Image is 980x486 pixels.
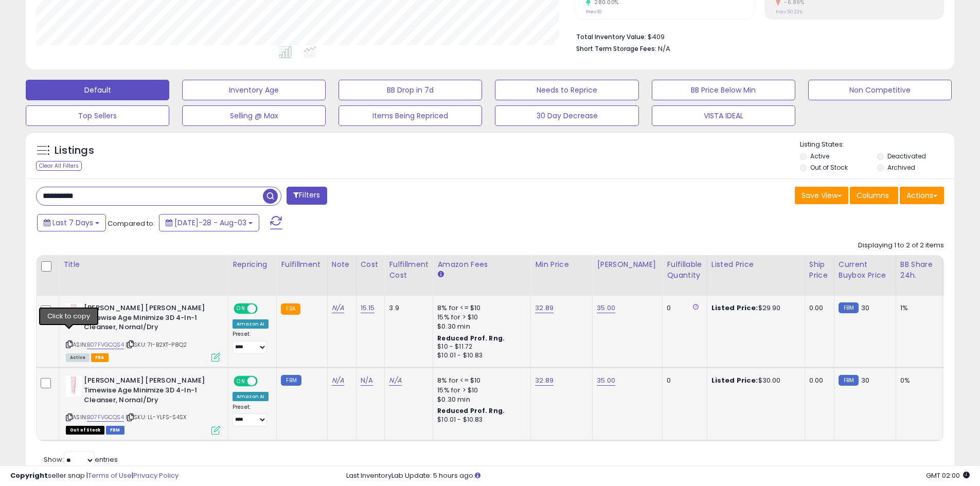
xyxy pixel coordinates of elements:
[576,44,656,53] b: Short Term Storage Fees:
[332,259,352,270] div: Note
[66,353,90,362] span: All listings currently available for purchase on Amazon
[437,343,523,351] div: $10 - $11.72
[37,214,106,231] button: Last 7 Days
[361,259,381,270] div: Cost
[126,413,186,421] span: | SKU: LL-YLFS-S4SX
[809,259,830,281] div: Ship Price
[36,161,82,171] div: Clear All Filters
[437,303,523,313] div: 8% for <= $10
[597,259,658,270] div: [PERSON_NAME]
[389,259,429,281] div: Fulfillment Cost
[159,214,259,231] button: [DATE]-28 - Aug-03
[839,375,859,386] small: FBM
[66,376,81,397] img: 213ZhlQ1C2L._SL40_.jpg
[839,259,892,281] div: Current Buybox Price
[332,375,344,386] a: N/A
[900,259,938,281] div: BB Share 24h.
[535,375,554,386] a: 32.89
[809,303,826,313] div: 0.00
[861,375,869,385] span: 30
[66,426,104,435] span: All listings that are currently out of stock and unavailable for purchase on Amazon
[63,259,224,270] div: Title
[346,471,970,481] div: Last InventoryLab Update: 5 hours ago.
[667,259,702,281] div: Fulfillable Quantity
[597,375,615,386] a: 35.00
[437,270,443,279] small: Amazon Fees.
[586,9,602,15] small: Prev: 10
[233,392,269,401] div: Amazon AI
[900,303,934,313] div: 1%
[535,303,554,313] a: 32.89
[338,105,482,126] button: Items Being Repriced
[809,376,826,385] div: 0.00
[900,187,944,204] button: Actions
[361,375,373,386] a: N/A
[281,375,301,386] small: FBM
[55,143,94,158] h5: Listings
[235,304,247,313] span: ON
[361,303,375,313] a: 15.15
[850,187,898,204] button: Columns
[84,303,209,335] b: [PERSON_NAME] [PERSON_NAME] Timewise Age Minimize 3D 4-In-1 Cleanser, Nornal/Dry
[88,471,132,480] a: Terms of Use
[108,219,155,228] span: Compared to:
[87,413,124,422] a: B07FVGCQS4
[281,303,300,315] small: FBA
[256,377,273,386] span: OFF
[233,331,269,354] div: Preset:
[576,32,646,41] b: Total Inventory Value:
[256,304,273,313] span: OFF
[711,376,797,385] div: $30.00
[287,187,327,205] button: Filters
[437,376,523,385] div: 8% for <= $10
[182,105,326,126] button: Selling @ Max
[126,340,187,349] span: | SKU: 7I-B2XT-P8Q2
[810,152,829,160] label: Active
[808,80,952,100] button: Non Competitive
[495,80,638,100] button: Needs to Reprice
[281,259,323,270] div: Fulfillment
[800,140,954,150] p: Listing States:
[711,375,758,385] b: Listed Price:
[658,44,670,53] span: N/A
[437,259,526,270] div: Amazon Fees
[887,152,926,160] label: Deactivated
[861,303,869,313] span: 30
[332,303,344,313] a: N/A
[10,471,179,481] div: seller snap | |
[926,471,970,480] span: 2025-08-11 02:00 GMT
[576,30,936,42] li: $409
[652,80,795,100] button: BB Price Below Min
[857,190,889,201] span: Columns
[535,259,588,270] div: Min Price
[174,218,246,228] span: [DATE]-28 - Aug-03
[10,471,48,480] strong: Copyright
[810,163,848,172] label: Out of Stock
[52,218,93,228] span: Last 7 Days
[66,303,220,361] div: ASIN:
[338,80,482,100] button: BB Drop in 7d
[652,105,795,126] button: VISTA IDEAL
[66,303,81,324] img: 213ZhlQ1C2L._SL40_.jpg
[776,9,803,15] small: Prev: 50.22%
[91,353,109,362] span: FBA
[597,303,615,313] a: 35.00
[437,334,505,343] b: Reduced Prof. Rng.
[133,471,179,480] a: Privacy Policy
[233,404,269,427] div: Preset:
[182,80,326,100] button: Inventory Age
[858,241,944,250] div: Displaying 1 to 2 of 2 items
[900,376,934,385] div: 0%
[87,340,124,349] a: B07FVGCQS4
[84,376,209,407] b: [PERSON_NAME] [PERSON_NAME] Timewise Age Minimize 3D 4-In-1 Cleanser, Nornal/Dry
[235,377,247,386] span: ON
[795,187,848,204] button: Save View
[389,375,401,386] a: N/A
[711,303,797,313] div: $29.90
[667,376,699,385] div: 0
[437,386,523,395] div: 15% for > $10
[233,319,269,329] div: Amazon AI
[26,105,169,126] button: Top Sellers
[711,259,800,270] div: Listed Price
[839,302,859,313] small: FBM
